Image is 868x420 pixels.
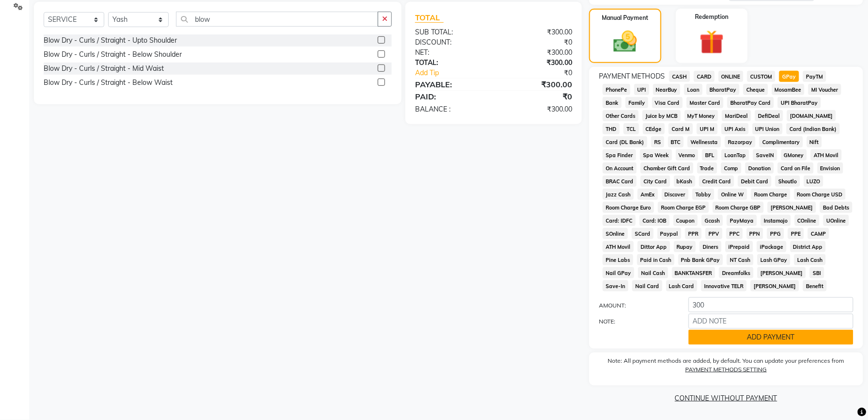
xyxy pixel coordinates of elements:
[804,176,824,187] span: LUZO
[408,37,494,48] div: DISCOUNT:
[603,162,637,174] span: On Account
[692,189,714,200] span: Tabby
[743,84,768,95] span: Cheque
[641,176,670,187] span: City Card
[751,280,799,291] span: [PERSON_NAME]
[603,123,620,134] span: THD
[721,162,741,174] span: Comp
[508,68,579,78] div: ₹0
[718,189,747,200] span: Online W
[684,84,703,95] span: Loan
[757,241,787,252] span: iPackage
[699,176,734,187] span: Credit Card
[603,97,622,108] span: Bank
[778,97,821,108] span: UPI BharatPay
[638,241,670,252] span: Dittor App
[803,280,827,291] span: Benefit
[803,71,826,82] span: PayTM
[44,78,173,88] div: Blow Dry - Curls / Straight - Below Waist
[811,149,842,161] span: ATH Movil
[632,228,654,239] span: SCard
[692,27,732,57] img: _gift.svg
[408,48,494,58] div: NET:
[603,215,636,226] span: Card: IDFC
[643,123,665,134] span: CEdge
[757,254,790,265] span: Lash GPay
[678,254,723,265] span: Pnb Bank GPay
[658,228,682,239] span: Paypal
[685,365,767,374] label: PAYMENT METHODS SETTING
[820,202,852,213] span: Bad Debts
[603,202,654,213] span: Room Charge Euro
[790,241,826,252] span: District App
[725,136,755,147] span: Razorpay
[695,13,729,21] label: Redemption
[658,202,709,213] span: Room Charge EGP
[603,84,630,95] span: PhonePe
[747,71,775,82] span: CUSTOM
[44,64,164,74] div: Blow Dry - Curls / Straight - Mid Waist
[637,254,675,265] span: Paid in Cash
[640,149,672,161] span: Spa Week
[669,71,690,82] span: CASH
[603,228,628,239] span: SOnline
[603,280,628,291] span: Save-In
[778,162,814,174] span: Card on File
[781,149,807,161] span: GMoney
[591,393,861,404] a: CONTINUE WITHOUT PAYMENT
[653,84,681,95] span: NearBuy
[408,104,494,114] div: BALANCE :
[494,27,579,37] div: ₹300.00
[685,110,719,121] span: MyT Money
[674,215,698,226] span: Coupon
[603,110,639,121] span: Other Cards
[494,79,579,90] div: ₹300.00
[643,110,681,121] span: Juice by MCB
[652,97,683,108] span: Visa Card
[702,215,723,226] span: Gcash
[747,228,764,239] span: PPN
[753,123,783,134] span: UPI Union
[494,58,579,68] div: ₹300.00
[755,110,783,121] span: DefiDeal
[767,228,784,239] span: PPG
[719,267,754,278] span: Dreamfolks
[592,301,681,310] label: AMOUNT:
[701,280,747,291] span: Innovative TELR
[713,202,764,213] span: Room Charge GBP
[408,27,494,37] div: SUB TOTAL:
[807,136,822,147] span: Nift
[662,189,689,200] span: Discover
[626,97,648,108] span: Family
[738,176,772,187] span: Debit Card
[44,49,182,60] div: Blow Dry - Curls / Straight - Below Shoulder
[706,228,723,239] span: PPV
[753,149,777,161] span: SaveIN
[415,13,444,23] span: TOTAL
[606,28,644,55] img: _cash.svg
[603,189,634,200] span: Jazz Cash
[722,149,749,161] span: LoanTap
[651,136,664,147] span: RS
[722,110,751,121] span: MariDeal
[634,84,649,95] span: UPI
[176,12,378,27] input: Search or Scan
[689,297,853,312] input: AMOUNT
[592,317,681,326] label: NOTE:
[697,123,718,134] span: UPI M
[674,241,696,252] span: Rupay
[757,267,806,278] span: [PERSON_NAME]
[719,71,744,82] span: ONLINE
[674,176,696,187] span: bKash
[694,71,715,82] span: CARD
[638,267,668,278] span: Nail Cash
[768,202,816,213] span: [PERSON_NAME]
[787,110,836,121] span: [DOMAIN_NAME]
[818,162,844,174] span: Envision
[702,149,718,161] span: BFL
[689,330,853,345] button: ADD PAYMENT
[599,71,665,81] span: PAYMENT METHODS
[688,136,721,147] span: Wellnessta
[794,254,826,265] span: Lash Cash
[603,136,647,147] span: Card (DL Bank)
